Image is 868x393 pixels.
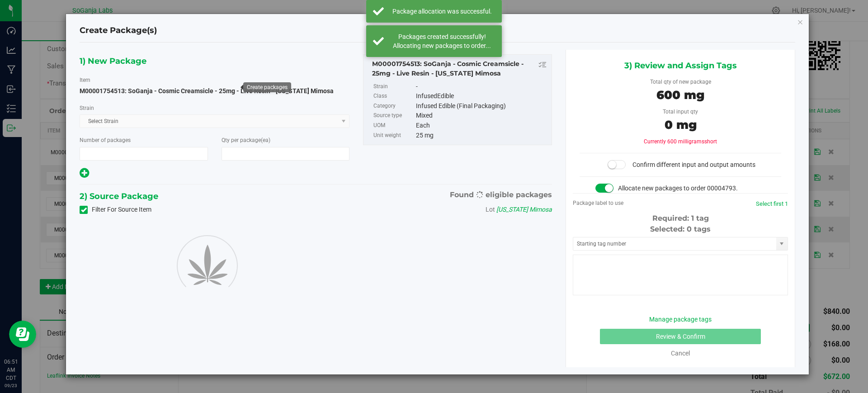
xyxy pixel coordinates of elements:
div: M00001754513: SoGanja - Cosmic Creamsicle - 25mg - Live Resin - Georgia Mimosa [372,59,547,78]
label: Strain [373,82,414,92]
span: Confirm different input and output amounts [632,161,755,168]
span: Required: 1 tag [652,214,709,223]
iframe: Resource center [9,321,36,348]
span: Selected: 0 tags [650,225,711,233]
label: Item [80,76,90,84]
span: Found eligible packages [450,189,552,200]
span: Total input qty [663,109,698,115]
div: Each [416,121,547,131]
span: Total qty of new package [650,79,711,85]
span: Qty per package [222,137,270,143]
span: 1) New Package [80,54,146,68]
button: Review & Confirm [600,329,761,344]
div: Mixed [416,111,547,121]
label: Source type [373,111,414,121]
div: Infused Edible (Final Packaging) [416,101,547,111]
label: Class [373,91,414,101]
span: M00001754513: SoGanja - Cosmic Creamsicle - 25mg - Live Resin - [US_STATE] Mimosa [80,87,334,95]
a: Cancel [671,350,690,357]
span: (ea) [261,137,270,143]
input: Starting tag number [573,237,776,250]
label: Strain [80,104,94,112]
div: Package allocation was successful. [389,7,495,16]
span: Number of packages [80,137,131,143]
span: 2) Source Package [80,189,158,203]
span: Allocate new packages to order 00004793. [618,185,738,192]
span: 600 mg [656,88,704,102]
label: Filter For Source Item [80,205,151,214]
span: 0 mg [665,118,697,132]
span: Currently 600 milligrams [644,138,717,145]
div: Packages created successfully! Allocating new packages to order... [389,32,495,50]
label: Category [373,101,414,111]
div: InfusedEdible [416,91,547,101]
span: short [704,138,717,145]
span: Lot [486,206,495,213]
div: - [416,82,547,92]
span: Package label to use [573,200,623,206]
div: 25 mg [416,131,547,141]
h4: Create Package(s) [80,25,157,37]
span: [US_STATE] Mimosa [496,206,552,213]
div: Create packages [247,84,288,90]
span: 3) Review and Assign Tags [624,59,737,72]
a: Select first 1 [756,200,788,207]
span: Add new output [80,171,89,178]
span: select [776,237,788,250]
label: UOM [373,121,414,131]
label: Unit weight [373,131,414,141]
a: Manage package tags [649,316,712,323]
